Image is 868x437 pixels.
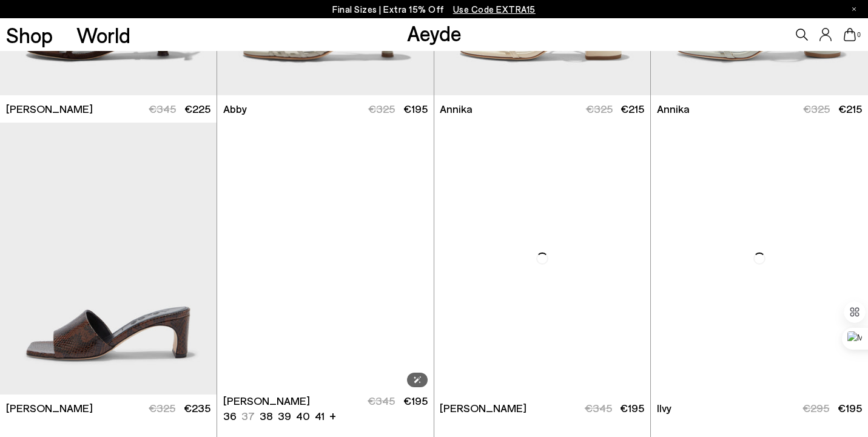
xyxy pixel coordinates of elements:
a: [PERSON_NAME] €345 €195 [434,395,651,422]
li: 39 [278,408,291,424]
span: Annika [440,101,473,117]
span: [PERSON_NAME] [6,101,93,117]
img: Libby Leather Kitten-Heel Sandals [434,123,651,395]
a: [PERSON_NAME] 36 37 38 39 40 41 + €345 €195 [217,395,434,422]
span: €325 [586,102,613,115]
img: Ilvy Leather Mules [651,123,868,395]
li: 41 [315,408,325,424]
span: Abby [223,101,247,117]
span: €295 [802,401,829,415]
span: €325 [803,102,830,115]
a: World [76,24,130,46]
li: 36 [223,408,237,424]
a: Aeyde [407,20,462,46]
span: 0 [856,32,862,38]
span: €195 [620,401,644,415]
a: Abby €325 €195 [217,95,434,123]
span: Navigate to /collections/ss25-final-sizes [453,4,536,15]
a: Next slide Previous slide [217,123,434,395]
span: €345 [368,394,395,407]
span: €195 [838,401,862,415]
span: €195 [403,102,428,115]
p: Final Sizes | Extra 15% Off [332,2,536,17]
span: €345 [585,401,612,415]
img: Libby Leather Kitten-Heel Sandals [217,123,434,395]
span: [PERSON_NAME] [440,401,527,416]
li: 38 [260,408,273,424]
span: €325 [368,102,395,115]
span: €325 [149,401,175,415]
a: Annika €325 €215 [434,95,651,123]
span: [PERSON_NAME] [223,393,310,408]
a: 0 [844,28,856,41]
span: €345 [149,102,176,115]
span: €215 [838,102,862,115]
span: €215 [621,102,644,115]
a: Annika €325 €215 [651,95,868,123]
a: Ilvy €295 €195 [651,395,868,422]
li: + [329,407,336,424]
span: €235 [184,401,210,415]
ul: variant [223,408,321,424]
span: €225 [184,102,210,115]
li: 40 [296,408,310,424]
span: [PERSON_NAME] [6,401,93,416]
span: Annika [657,101,690,117]
a: Shop [6,24,53,46]
span: €195 [403,394,428,407]
span: Ilvy [657,401,671,416]
div: 1 / 6 [217,123,434,395]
